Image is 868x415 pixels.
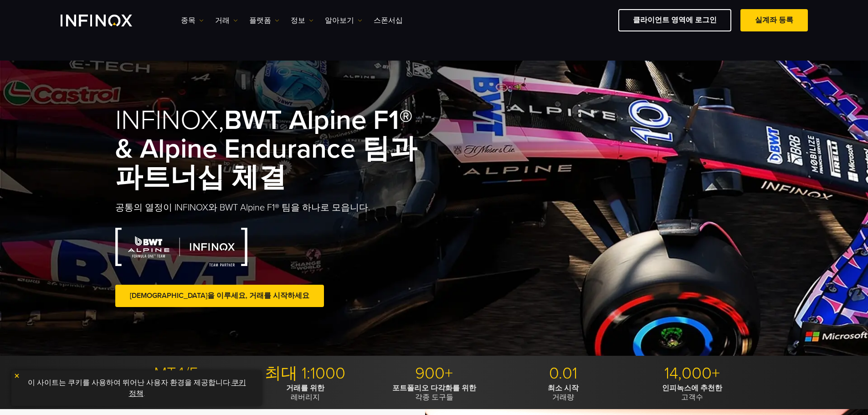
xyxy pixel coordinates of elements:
h1: INFINOX, [115,106,434,192]
a: 거래 [215,15,238,26]
a: [DEMOGRAPHIC_DATA]을 이루세요, 거래를 시작하세요 [115,285,324,307]
img: yellow close icon [14,373,20,379]
a: 실계좌 등록 [740,9,808,31]
a: 알아보기 [325,15,362,26]
a: 스폰서십 [374,15,403,26]
a: 정보 [291,15,313,26]
a: 플랫폼 [249,15,279,26]
p: 공통의 열정이 INFINOX와 BWT Alpine F1® 팀을 하나로 모읍니다. [115,201,434,214]
a: 종목 [181,15,204,26]
a: INFINOX Logo [61,15,154,26]
p: 이 사이트는 쿠키를 사용하여 뛰어난 사용자 환경을 제공합니다. . [16,375,257,401]
strong: BWT Alpine F1® & Alpine Endurance 팀과 파트너십 체결 [115,104,417,194]
a: 클라이언트 영역에 로그인 [618,9,731,31]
